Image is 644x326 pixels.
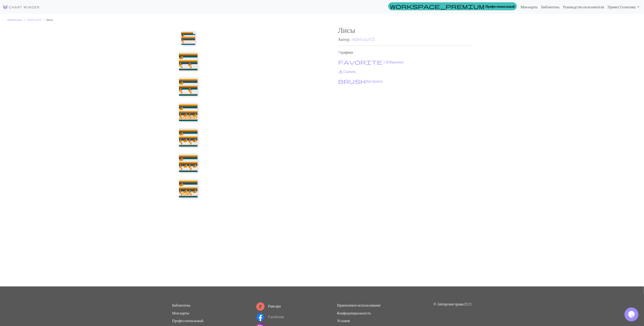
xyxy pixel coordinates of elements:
[179,154,197,172] img: 72 стежка «Лисьи снежинки»
[172,318,203,323] a: Профессиональный
[338,78,383,84] button: CustomiseНастроить
[179,52,197,70] img: Копия Лисиц
[519,2,539,12] a: Мои карты
[337,318,350,323] a: Условия
[256,302,265,311] img: Логотип Ravelry
[561,2,606,12] a: Руководство пользователя
[388,2,517,10] a: Профессиональный
[338,37,472,42] h2: Автор:
[337,311,371,315] a: Конфиденциальность
[338,59,383,65] i: Favourite
[172,303,191,307] a: Библиотека
[256,313,265,321] img: Логотип Facebook
[7,18,22,22] a: Библиотека
[41,18,53,22] li: Лисы
[179,103,197,121] img: 72 стежка. Листва
[3,4,40,10] img: Логотип
[181,31,195,45] img: Лисы
[351,37,374,42] a: mdelcourt3
[27,18,41,22] a: mdelcourt3
[256,304,281,308] a: Равелри
[179,77,197,96] img: Пустые фоновые Лисы
[625,308,639,321] iframe: виджет чата
[606,2,641,12] a: Привет,Галактика
[256,314,284,319] a: Facebook
[338,59,383,65] span: favorite
[338,78,366,84] i: Customise
[204,26,338,286] img: Лисы
[338,69,344,74] i: Download
[338,69,356,74] a: DownloadСкачать
[179,128,197,147] img: 72 стежка. Пустая выкройка
[390,3,485,9] span: workspace_premium
[338,78,366,84] span: brush
[172,311,189,315] a: Мои карты
[338,26,472,34] h1: Лисы
[179,179,197,197] img: 72 стежка. Лисица оставляет клён
[539,2,561,12] a: Библиотека
[338,59,404,65] button: Favourite 2 Избранных
[338,49,472,55] p: 7 графики
[337,303,381,307] a: Приемлемое использование
[338,68,344,75] span: save_alt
